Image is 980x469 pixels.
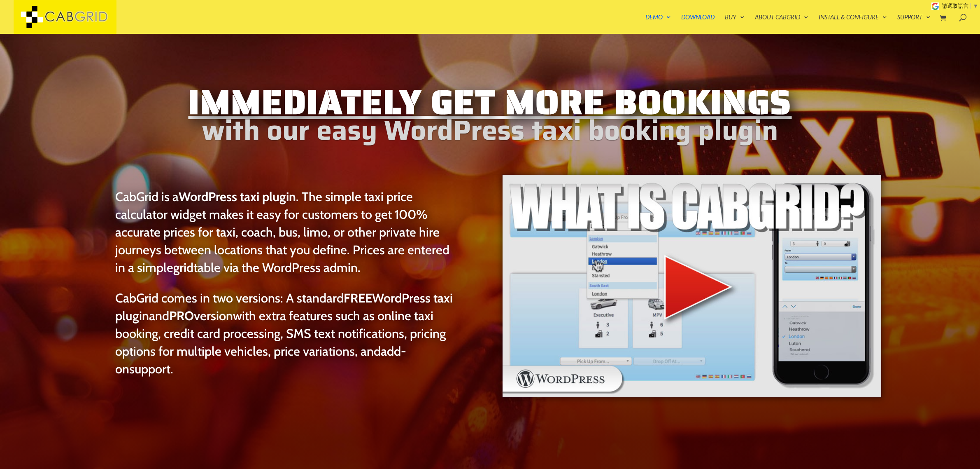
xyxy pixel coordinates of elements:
strong: WordPress taxi plugin [179,189,296,204]
span: ​ [971,3,971,9]
iframe: chat widget [929,417,980,457]
a: Download [681,14,715,34]
a: PROversion [169,308,233,324]
img: WordPress taxi booking plugin Intro Video [502,174,882,399]
a: FREEWordPress taxi plugin [115,291,453,324]
a: Support [897,14,931,34]
a: CabGrid Taxi Plugin [14,12,116,20]
a: 請選取語言​ [942,3,978,9]
a: add-on [115,344,406,377]
h2: with our easy WordPress taxi booking plugin [98,125,882,140]
span: 請選取語言 [942,3,968,9]
p: CabGrid is a . The simple taxi price calculator widget makes it easy for customers to get 100% ac... [115,188,461,289]
a: Buy [725,14,745,34]
strong: grid [173,260,193,275]
strong: FREE [344,291,372,306]
p: CabGrid comes in two versions: A standard and with extra features such as online taxi booking, cr... [115,290,461,378]
span: ▼ [973,3,978,9]
a: WordPress taxi booking plugin Intro Video [502,392,882,400]
h1: Immediately Get More Bookings [98,84,882,125]
a: Demo [645,14,671,34]
a: About CabGrid [755,14,808,34]
a: Install & Configure [819,14,887,34]
strong: PRO [169,308,194,324]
